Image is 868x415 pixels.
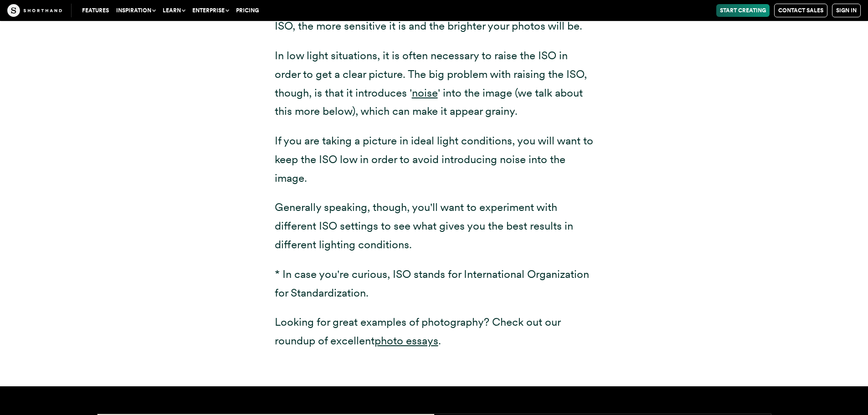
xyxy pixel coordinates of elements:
[774,4,827,17] a: Contact Sales
[232,4,262,17] a: Pricing
[113,4,159,17] button: Inspiration
[7,4,62,17] img: The Craft
[159,4,189,17] button: Learn
[275,265,594,302] p: * In case you're curious, ISO stands for International Organization for Standardization.
[375,334,438,347] a: photo essays
[275,198,594,254] p: Generally speaking, though, you'll want to experiment with different ISO settings to see what giv...
[275,46,594,121] p: In low light situations, it is often necessary to raise the ISO in order to get a clear picture. ...
[189,4,232,17] button: Enterprise
[716,4,770,17] a: Start Creating
[832,4,861,17] a: Sign in
[412,86,438,99] a: noise
[275,313,594,350] p: Looking for great examples of photography? Check out our roundup of excellent .
[78,4,113,17] a: Features
[275,132,594,187] p: If you are taking a picture in ideal light conditions, you will want to keep the ISO low in order...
